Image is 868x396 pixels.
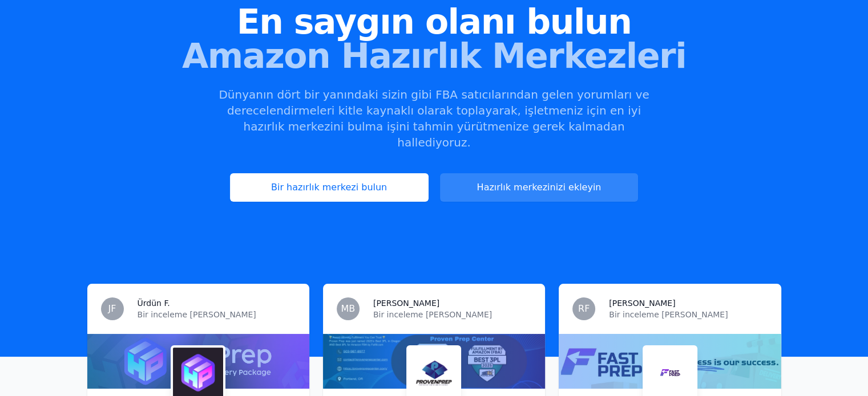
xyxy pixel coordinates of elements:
font: MB [341,303,355,314]
font: Dünyanın dört bir yanındaki sizin gibi FBA satıcılarından gelen yorumları ve derecelendirmeleri k... [219,88,649,149]
font: Bir inceleme [PERSON_NAME] [373,310,492,319]
font: JF [108,303,116,314]
a: Bir hazırlık merkezi bulun [230,173,429,202]
font: RF [578,303,590,314]
font: Hazırlık merkezinizi ekleyin [477,182,601,193]
font: Amazon Hazırlık Merkezleri [182,36,686,76]
font: Ürdün F. [138,299,170,308]
font: Bir inceleme [PERSON_NAME] [609,310,728,319]
font: Bir hazırlık merkezi bulun [271,182,387,193]
font: En saygın olanı bulun [237,2,632,42]
font: [PERSON_NAME] [609,299,675,308]
font: [PERSON_NAME] [373,299,439,308]
a: Hazırlık merkezinizi ekleyin [440,173,639,202]
font: Bir inceleme [PERSON_NAME] [138,310,256,319]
